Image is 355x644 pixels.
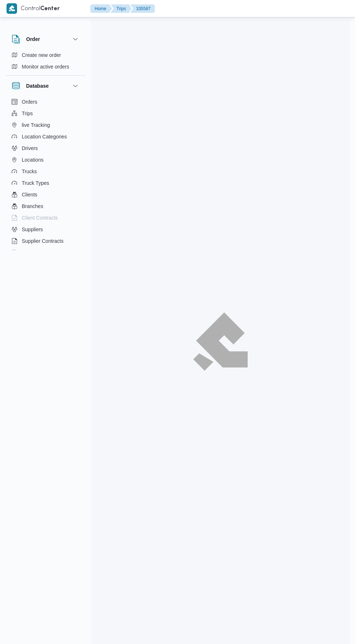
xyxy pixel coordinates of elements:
span: Suppliers [22,225,43,234]
button: Orders [9,96,83,108]
button: Database [12,82,80,90]
div: Order [6,49,86,75]
button: Supplier Contracts [9,235,83,247]
h3: Database [26,82,49,90]
span: Branches [22,202,43,211]
img: ILLA Logo [197,317,244,366]
span: Location Categories [22,132,67,141]
span: Devices [22,248,40,257]
button: Location Categories [9,131,83,142]
span: Client Contracts [22,213,58,222]
span: Trucks [22,167,37,176]
b: Center [40,6,60,12]
span: Monitor active orders [22,62,69,71]
button: Create new order [9,49,83,61]
span: live Tracking [22,121,50,129]
h3: Order [26,35,40,43]
button: Suppliers [9,224,83,235]
button: Client Contracts [9,212,83,224]
button: Devices [9,247,83,258]
span: Orders [22,97,37,106]
button: Branches [9,200,83,212]
span: Supplier Contracts [22,237,63,245]
button: Monitor active orders [9,61,83,72]
span: Clients [22,190,37,199]
button: Trips [111,4,132,13]
button: Order [12,35,80,43]
span: Trips [22,109,33,118]
button: Truck Types [9,177,83,189]
div: Database [6,96,86,253]
button: 335587 [130,4,155,13]
img: X8yXhbKr1z7QwAAAABJRU5ErkJggg== [7,3,17,14]
button: Trips [9,108,83,119]
button: Locations [9,154,83,166]
button: Clients [9,189,83,200]
span: Create new order [22,51,61,59]
iframe: chat widget [7,615,30,637]
button: live Tracking [9,119,83,131]
span: Locations [22,155,44,164]
span: Drivers [22,144,38,153]
button: Drivers [9,142,83,154]
span: Truck Types [22,179,49,187]
button: Trucks [9,166,83,177]
button: Home [90,4,112,13]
